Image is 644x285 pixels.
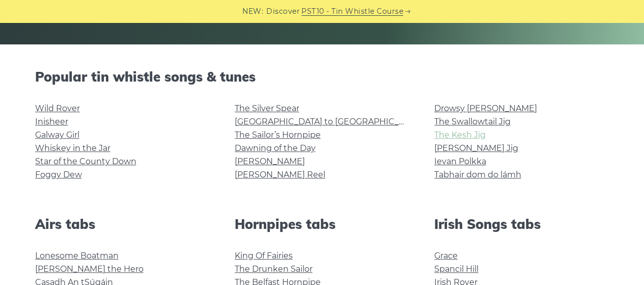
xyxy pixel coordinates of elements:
a: PST10 - Tin Whistle Course [301,6,403,17]
a: Star of the County Down [35,157,136,166]
a: King Of Fairies [235,251,293,261]
h2: Hornpipes tabs [235,216,410,232]
a: [PERSON_NAME] Reel [235,170,325,179]
a: The Sailor’s Hornpipe [235,130,321,140]
a: Grace [434,251,458,261]
a: Dawning of the Day [235,143,316,153]
a: Drowsy [PERSON_NAME] [434,103,537,113]
a: Galway Girl [35,130,79,140]
a: Whiskey in the Jar [35,143,110,153]
a: The Kesh Jig [434,130,486,140]
h2: Airs tabs [35,216,210,232]
a: The Swallowtail Jig [434,117,511,126]
a: Wild Rover [35,103,80,113]
a: Ievan Polkka [434,157,486,166]
a: Tabhair dom do lámh [434,170,521,179]
a: [GEOGRAPHIC_DATA] to [GEOGRAPHIC_DATA] [235,117,423,126]
h2: Popular tin whistle songs & tunes [35,69,609,85]
a: Spancil Hill [434,264,479,274]
a: Foggy Dew [35,170,82,179]
a: Lonesome Boatman [35,251,119,261]
a: [PERSON_NAME] the Hero [35,264,144,274]
a: Inisheer [35,117,68,126]
span: NEW: [242,6,263,17]
a: [PERSON_NAME] [235,157,305,166]
a: [PERSON_NAME] Jig [434,143,518,153]
a: The Drunken Sailor [235,264,313,274]
h2: Irish Songs tabs [434,216,609,232]
a: The Silver Spear [235,103,299,113]
span: Discover [266,6,300,17]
